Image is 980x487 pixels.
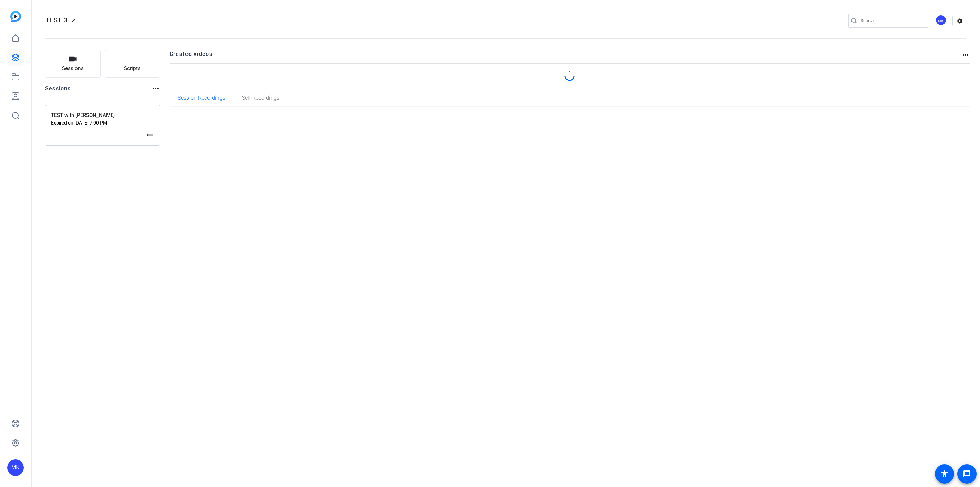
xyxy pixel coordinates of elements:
mat-icon: more_horiz [152,85,160,93]
mat-icon: accessibility [940,470,949,478]
span: Session Recordings [178,95,225,101]
mat-icon: settings [953,16,967,26]
div: MK [7,459,24,476]
span: Self Recordings [242,95,279,101]
input: Search [861,17,923,25]
mat-icon: more_horiz [961,51,970,59]
h2: Sessions [45,85,71,98]
ngx-avatar: Monica Kozlowski [935,14,947,27]
img: blue-gradient.svg [10,11,21,22]
p: TEST with [PERSON_NAME] [51,111,146,119]
button: Scripts [105,50,160,78]
mat-icon: edit [71,18,79,27]
span: Scripts [124,64,141,72]
h2: Created videos [170,50,962,63]
p: Expired on [DATE] 7:00 PM [51,120,146,126]
div: MK [935,14,947,26]
button: Sessions [45,50,101,78]
mat-icon: more_horiz [146,131,154,139]
span: TEST 3 [45,16,68,24]
span: Sessions [62,64,84,72]
mat-icon: message [963,470,971,478]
